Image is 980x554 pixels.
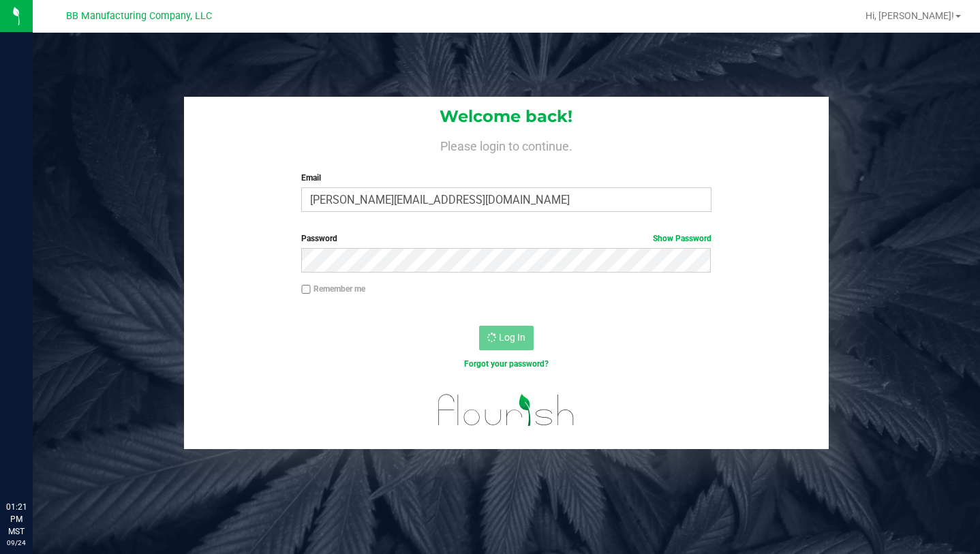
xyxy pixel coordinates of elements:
p: 09/24 [6,538,27,548]
span: Password [301,234,337,243]
h4: Please login to continue. [184,136,829,153]
span: BB Manufacturing Company, LLC [66,10,212,22]
input: Remember me [301,285,311,294]
a: Show Password [653,234,711,243]
span: Log In [499,332,525,343]
span: Hi, [PERSON_NAME]! [866,10,954,21]
button: Log In [479,326,534,350]
p: 01:21 PM MST [6,501,27,538]
h1: Welcome back! [184,108,829,125]
label: Remember me [301,283,365,295]
label: Email [301,172,711,184]
img: flourish_logo.svg [426,384,587,436]
a: Forgot your password? [464,359,549,369]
